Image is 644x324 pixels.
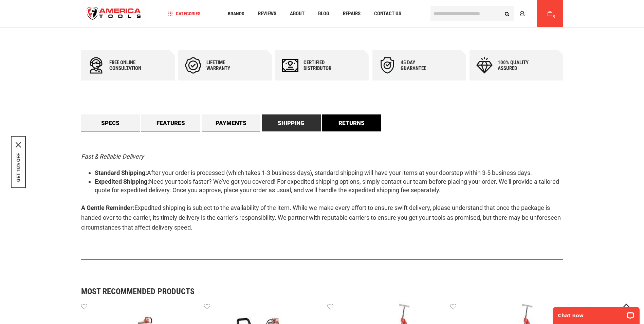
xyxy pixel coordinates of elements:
[81,1,147,26] img: America Tools
[95,177,563,195] li: Need your tools faster? We've got you covered! For expedited shipping options, simply contact our...
[262,114,321,131] a: Shipping
[318,11,329,16] span: Blog
[255,9,279,18] a: Reviews
[141,114,200,131] a: Features
[109,60,150,71] div: Free online consultation
[290,11,305,16] span: About
[549,303,644,324] iframe: LiveChat chat widget
[81,114,140,131] a: Specs
[165,9,204,18] a: Categories
[95,169,147,176] strong: Standard Shipping:
[225,9,247,18] a: Brands
[81,1,147,26] a: store logo
[95,178,149,185] strong: Expedited Shipping:
[258,11,276,16] span: Reviews
[16,142,21,148] button: Close
[315,9,332,18] a: Blog
[501,7,514,20] button: Search
[340,9,364,18] a: Repairs
[374,11,401,16] span: Contact Us
[303,60,344,71] div: Certified Distributor
[95,168,563,177] li: After your order is processed (which takes 1-3 business days), standard shipping will have your i...
[287,9,308,18] a: About
[401,60,441,71] div: 45 day Guarantee
[81,204,134,211] strong: A Gentle Reminder:
[498,60,538,71] div: 100% quality assured
[16,142,21,148] svg: close icon
[202,114,261,131] a: Payments
[228,11,244,16] span: Brands
[81,287,539,295] strong: Most Recommended Products
[343,11,361,16] span: Repairs
[371,9,404,18] a: Contact Us
[81,203,563,232] p: Expedited shipping is subject to the availability of the item. While we make every effort to ensu...
[168,11,201,16] span: Categories
[81,153,144,160] em: Fast & Reliable Delivery
[206,60,247,71] div: Lifetime warranty
[322,114,381,131] a: Returns
[16,153,21,182] button: GET 10% OFF
[553,15,555,18] span: 0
